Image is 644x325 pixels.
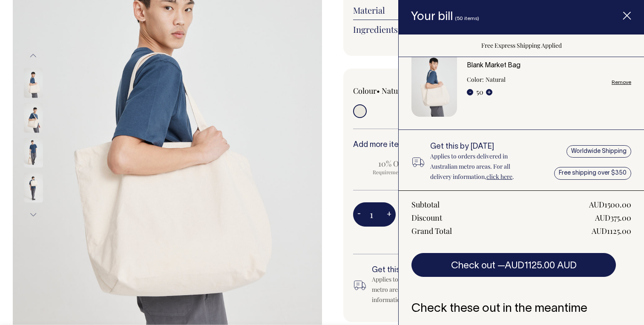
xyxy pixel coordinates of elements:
[467,75,484,85] dt: Color:
[467,63,520,69] a: Blank Market Bag
[24,173,43,202] img: natural
[353,24,604,35] a: Ingredients
[353,156,433,178] input: 10% OFF Requirement met
[353,141,604,150] h6: Add more items to save
[24,68,43,98] img: natural
[486,89,492,95] button: +
[411,226,452,236] div: Grand Total
[357,169,428,175] span: Requirement met
[382,206,396,223] button: +
[24,103,43,132] img: natural
[411,199,440,210] div: Subtotal
[486,173,512,181] a: click here
[595,213,631,223] div: AUD375.00
[411,49,457,117] img: Blank Market Bag
[592,226,631,236] div: AUD1125.00
[353,5,604,15] a: Material
[481,41,562,49] span: Free Express Shipping Applied
[372,274,490,305] div: Applies to orders delivered in Australian metro areas. For all delivery information, .
[27,46,40,66] button: Previous
[430,151,531,182] p: Applies to orders delivered in Australian metro areas. For all delivery information, .
[353,86,454,96] div: Colour
[486,75,506,85] dd: Natural
[353,206,365,223] button: -
[27,205,40,224] button: Next
[372,266,490,275] h6: Get this by [DATE]
[411,253,616,277] button: Check out —AUD1125.00 AUD
[411,302,631,316] h6: Check these out in the meantime
[589,199,631,210] div: AUD1500.00
[411,213,442,223] div: Discount
[612,80,631,85] a: Remove
[24,138,43,167] img: natural
[505,262,577,270] span: AUD1125.00 AUD
[467,89,473,95] button: -
[455,16,479,21] span: (50 items)
[382,86,407,96] label: Natural
[377,86,380,96] span: •
[430,143,531,151] h6: Get this by [DATE]
[357,158,428,169] span: 10% OFF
